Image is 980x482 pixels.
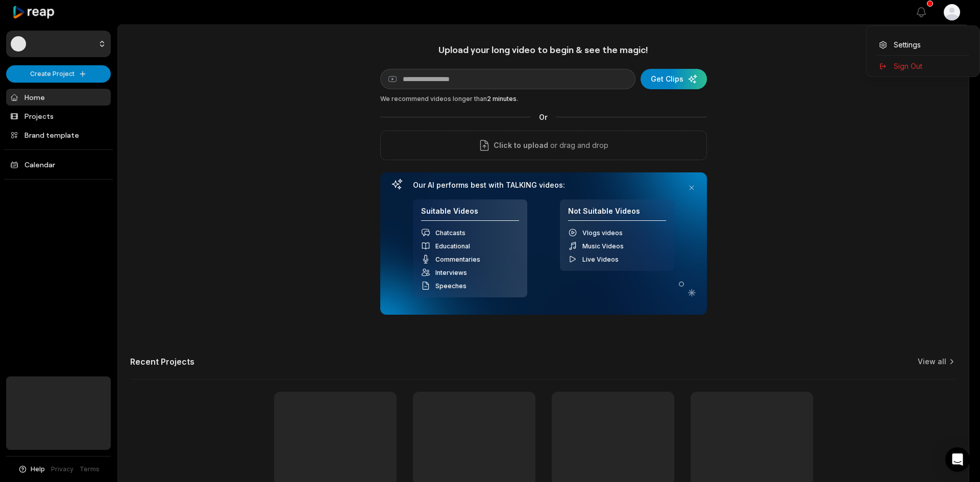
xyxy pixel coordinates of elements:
[918,357,946,367] a: View all
[130,357,194,367] h2: Recent Projects
[435,256,480,263] span: Commentaries
[894,61,922,71] span: Sign Out
[6,108,111,124] a: Projects
[31,465,45,474] span: Help
[51,465,73,474] a: Privacy
[531,112,556,122] span: Or
[582,242,624,250] span: Music Videos
[6,65,111,83] button: Create Project
[6,156,111,173] a: Calendar
[6,126,111,143] a: Brand template
[435,242,470,250] span: Educational
[421,207,519,221] h4: Suitable Videos
[435,282,467,290] span: Speeches
[413,181,674,190] h3: Our AI performs best with TALKING videos:
[435,229,465,237] span: Chatcasts
[435,269,467,276] span: Interviews
[894,39,921,50] span: Settings
[494,139,548,151] span: Click to upload
[80,465,100,474] a: Terms
[380,44,707,56] h1: Upload your long video to begin & see the magic!
[6,89,111,106] a: Home
[945,447,970,472] div: Open Intercom Messenger
[582,256,619,263] span: Live Videos
[568,207,666,221] h4: Not Suitable Videos
[380,94,707,104] div: We recommend videos longer than .
[582,229,623,237] span: Vlogs videos
[548,139,608,151] p: or drag and drop
[487,95,517,103] span: 2 minutes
